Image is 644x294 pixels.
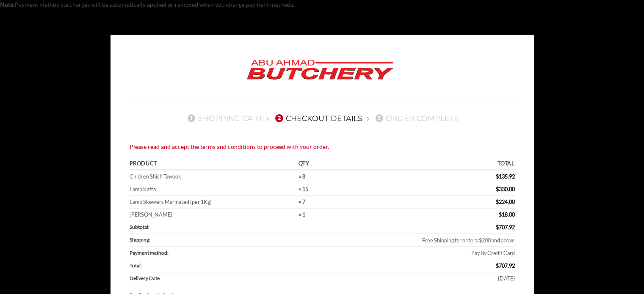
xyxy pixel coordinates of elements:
td: Free Shipping for orders $200 and above [328,234,515,247]
span: $ [499,211,502,218]
bdi: 224.00 [496,198,515,205]
span: 2 [275,114,283,122]
span: 1 [188,114,195,122]
bdi: 135.92 [496,173,515,180]
bdi: 707.92 [496,262,515,269]
strong: × 15 [299,186,308,192]
th: Qty [296,158,328,170]
th: Total: [130,259,328,272]
strong: × 7 [299,198,305,205]
span: $ [496,224,499,231]
th: Product [130,158,296,170]
bdi: 330.00 [496,186,515,192]
strong: × 8 [299,173,305,180]
th: Payment method: [130,247,328,259]
bdi: 707.92 [496,224,515,231]
a: 2Checkout details [273,114,362,123]
div: Please read and accept the terms and conditions to proceed with your order. [130,142,515,152]
span: $ [496,198,499,205]
nav: Checkout steps [130,107,515,129]
img: Abu Ahmad Butchery [240,54,401,86]
th: Shipping: [130,234,328,247]
td: Lamb Kafta [130,183,296,196]
td: Chicken Shish Tawook [130,170,296,183]
td: Lamb Skewers Marinated (per 1Kg) [130,196,296,209]
strong: × 1 [299,211,305,218]
td: [DATE] [328,272,515,285]
span: $ [496,262,499,269]
th: Subtotal: [130,221,328,234]
a: 1Shopping Cart [185,114,263,123]
span: $ [496,186,499,192]
th: Total [328,158,515,170]
td: [PERSON_NAME] [130,209,296,221]
span: $ [496,173,499,180]
td: Pay By Credit Card [328,247,515,259]
bdi: 18.00 [499,211,515,218]
th: Delivery Date [130,272,328,285]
